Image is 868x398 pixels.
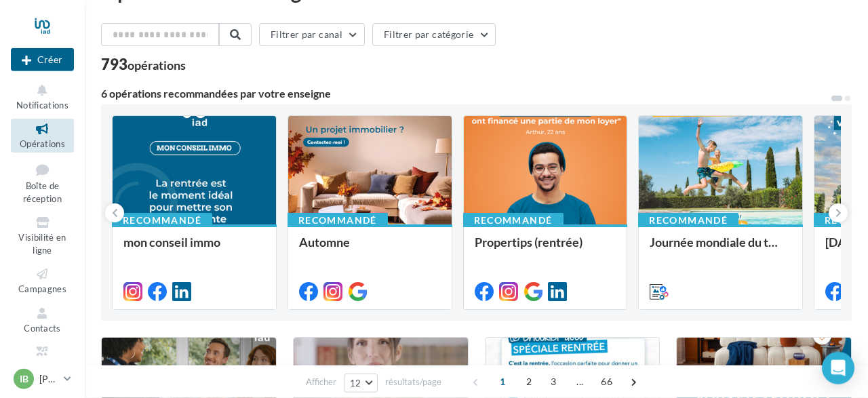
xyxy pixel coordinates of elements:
div: Recommandé [638,213,738,228]
span: ... [569,371,591,393]
span: Opérations [20,138,65,149]
span: Contacts [24,323,61,334]
div: opérations [127,59,186,71]
div: Open Intercom Messenger [822,352,854,384]
div: Journée mondiale du tourisme [650,235,791,262]
a: Opérations [11,119,74,152]
a: Boîte de réception [11,158,74,207]
button: Notifications [11,80,74,113]
div: Nouvelle campagne [11,48,74,71]
span: 66 [595,371,618,393]
div: 6 opérations recommandées par votre enseigne [101,88,830,99]
span: Boîte de réception [23,180,62,204]
div: mon conseil immo [123,235,265,262]
span: 1 [492,371,513,393]
span: IB [20,372,28,386]
button: Filtrer par canal [259,23,365,46]
span: Afficher [306,376,336,389]
a: IB [PERSON_NAME] [11,366,74,392]
span: Campagnes [18,283,66,294]
a: Visibilité en ligne [11,212,74,258]
span: Notifications [16,100,68,111]
span: 3 [542,371,564,393]
button: Filtrer par catégorie [372,23,496,46]
span: résultats/page [385,376,441,389]
div: Automne [299,235,441,262]
button: Créer [11,48,74,71]
p: [PERSON_NAME] [39,372,58,386]
div: Propertips (rentrée) [475,235,616,262]
span: 2 [518,371,540,393]
div: Recommandé [288,213,388,228]
span: 12 [350,378,361,389]
div: Recommandé [112,213,212,228]
div: Recommandé [463,213,564,228]
a: Contacts [11,303,74,336]
a: Campagnes [11,264,74,297]
button: 12 [344,374,378,393]
div: 793 [101,57,186,72]
span: Visibilité en ligne [18,232,66,256]
a: Médiathèque [11,342,74,375]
